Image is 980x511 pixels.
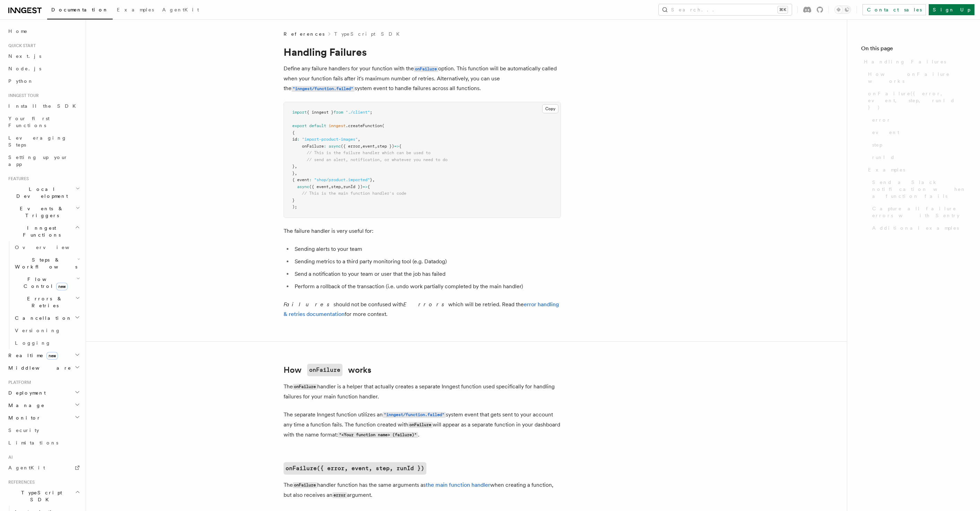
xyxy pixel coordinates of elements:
span: Middleware [6,364,71,371]
code: onFailure [414,66,438,72]
span: , [329,184,331,189]
span: ({ event [309,184,329,189]
span: onFailure [302,144,324,149]
span: Home [8,28,28,35]
span: Examples [117,7,154,12]
button: Local Development [6,183,81,202]
span: Next.js [8,53,41,59]
a: error handling & retries documentation [284,301,559,317]
a: runId [869,151,966,164]
span: Python [8,78,34,84]
button: Errors & Retries [12,292,81,312]
a: onFailure({ error, event, step, runId }) [865,87,966,114]
button: Inngest Functions [6,222,81,241]
button: Manage [6,399,81,412]
span: Monitor [6,414,41,421]
span: inngest [329,123,346,128]
span: , [372,177,375,182]
a: Setting up your app [6,151,81,170]
span: Additional examples [872,224,959,231]
span: Leveraging Steps [8,135,67,148]
a: Home [6,25,81,37]
a: AgentKit [158,2,203,19]
a: Overview [12,241,81,254]
code: onFailure [293,384,317,390]
a: the main function handler [426,482,490,488]
span: AgentKit [8,465,45,470]
span: "./client" [346,110,370,115]
a: Logging [12,337,81,349]
span: Logging [15,340,51,346]
span: step [872,141,882,148]
span: Documentation [51,7,109,12]
a: AgentKit [6,461,81,474]
a: event [869,126,966,139]
span: from [333,110,343,115]
span: ); [292,204,297,209]
span: References [6,479,35,485]
span: // send an alert, notification, or whatever you need to do [307,157,448,162]
span: : [309,177,312,182]
span: Setting up your app [8,155,68,167]
li: Sending metrics to a third party monitoring tool (e.g. Datadog) [293,257,561,266]
span: error [872,116,891,123]
code: onFailure [408,422,433,428]
kbd: ⌘K [778,6,788,13]
span: , [375,144,377,149]
code: "inngest/function.failed" [383,412,446,418]
span: References [284,30,324,37]
span: How onFailure works [868,71,966,85]
p: The failure handler is very useful for: [284,226,561,236]
code: "<Your function name> (failure)" [338,432,418,438]
span: Errors & Retries [12,295,75,309]
span: step [331,184,341,189]
a: Send a Slack notification when a function fails [869,176,966,202]
span: // This is the main function handler's code [302,191,406,196]
span: Local Development [6,186,76,200]
a: onFailure({ error, event, step, runId }) [284,462,426,475]
span: runId [872,154,895,161]
button: Deployment [6,387,81,399]
button: Copy [542,104,558,113]
a: Documentation [47,2,113,19]
p: The handler is a helper that actually creates a separate Inngest function used specifically for h... [284,382,561,402]
a: Contact sales [862,4,926,15]
span: export [292,123,307,128]
span: Limitations [8,440,58,446]
a: Examples [865,164,966,176]
a: Python [6,75,81,87]
span: : [324,144,326,149]
h4: On this page [861,44,966,55]
span: => [363,184,367,189]
span: Versioning [15,328,61,333]
span: async [297,184,309,189]
a: Handling Failures [861,55,966,68]
code: error [332,492,347,498]
span: { [367,184,370,189]
span: // This is the failure handler which can be used to [307,150,431,155]
span: event [872,129,899,136]
span: Handling Failures [864,58,946,65]
span: Realtime [6,352,58,359]
span: Platform [6,380,31,385]
a: Examples [113,2,158,19]
span: , [295,171,297,176]
span: , [341,184,343,189]
span: ({ error [341,144,360,149]
span: Your first Functions [8,116,50,128]
span: } [370,177,372,182]
span: new [56,283,68,290]
a: error [869,114,966,126]
li: Send a notification to your team or user that the job has failed [293,269,561,279]
a: Install the SDK [6,100,81,112]
span: => [394,144,399,149]
a: "inngest/function.failed" [292,85,355,91]
span: Install the SDK [8,103,80,109]
a: Limitations [6,437,81,449]
span: Send a Slack notification when a function fails [872,179,966,200]
span: ( [382,123,384,128]
span: { event [292,177,309,182]
span: Security [8,428,39,433]
button: Flow Controlnew [12,273,81,292]
span: "shop/product.imported" [314,177,370,182]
